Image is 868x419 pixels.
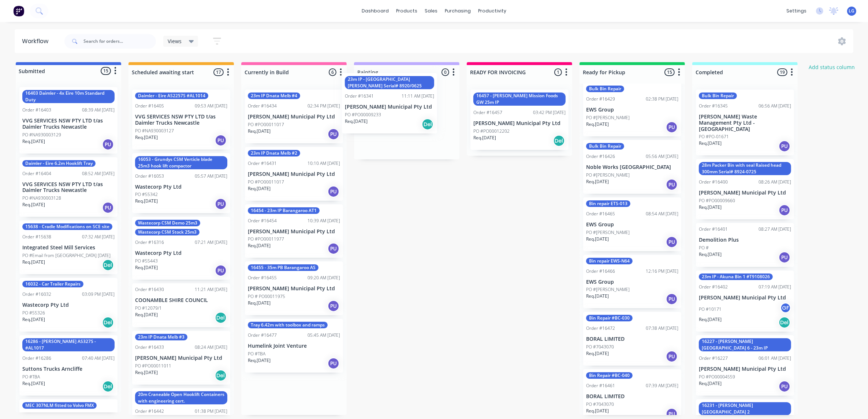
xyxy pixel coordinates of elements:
[329,68,336,76] span: 6
[441,5,474,16] div: purchasing
[554,68,562,76] span: 1
[83,34,156,49] input: Search for orders...
[13,5,24,16] img: Factory
[358,5,392,16] a: dashboard
[474,5,510,16] div: productivity
[168,37,182,45] span: Views
[245,68,317,76] input: Enter column name…
[442,68,449,76] span: 0
[392,5,421,16] div: products
[22,37,52,46] div: Workflow
[421,5,441,16] div: sales
[213,68,224,76] span: 17
[777,68,787,76] span: 19
[849,8,855,14] span: LG
[470,68,542,76] input: Enter column name…
[357,68,429,76] input: Enter column name…
[132,68,204,76] input: Enter column name…
[101,67,111,75] span: 15
[17,67,45,75] div: Submitted
[805,62,859,72] button: Add status column
[696,68,768,76] input: Enter column name…
[783,5,810,16] div: settings
[664,68,675,76] span: 15
[583,68,655,76] input: Enter column name…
